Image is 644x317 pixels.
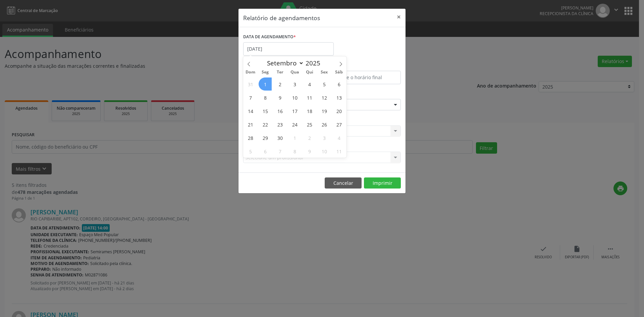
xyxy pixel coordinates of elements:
span: Outubro 1, 2025 [288,131,301,144]
span: Setembro 17, 2025 [288,104,301,117]
span: Ter [273,70,287,74]
span: Setembro 6, 2025 [332,77,345,91]
span: Outubro 4, 2025 [332,131,345,144]
span: Setembro 1, 2025 [259,77,272,91]
span: Setembro 28, 2025 [244,131,257,144]
span: Setembro 20, 2025 [332,104,345,117]
span: Setembro 14, 2025 [244,104,257,117]
span: Setembro 4, 2025 [303,77,316,91]
span: Setembro 24, 2025 [288,118,301,131]
span: Setembro 10, 2025 [288,91,301,104]
span: Setembro 27, 2025 [332,118,345,131]
span: Setembro 13, 2025 [332,91,345,104]
span: Qua [287,70,302,74]
span: Outubro 5, 2025 [244,145,257,158]
span: Outubro 7, 2025 [273,145,286,158]
span: Outubro 8, 2025 [288,145,301,158]
span: Setembro 8, 2025 [259,91,272,104]
span: Outubro 6, 2025 [259,145,272,158]
span: Outubro 3, 2025 [318,131,331,144]
button: Cancelar [325,177,362,189]
span: Setembro 7, 2025 [244,91,257,104]
span: Setembro 23, 2025 [273,118,286,131]
span: Qui [302,70,317,74]
span: Seg [258,70,273,74]
span: Setembro 3, 2025 [288,77,301,91]
label: DATA DE AGENDAMENTO [243,32,296,42]
span: Sex [317,70,332,74]
span: Setembro 25, 2025 [303,118,316,131]
span: Setembro 22, 2025 [259,118,272,131]
span: Setembro 18, 2025 [303,104,316,117]
span: Setembro 30, 2025 [273,131,286,144]
span: Setembro 11, 2025 [303,91,316,104]
span: Outubro 2, 2025 [303,131,316,144]
input: Selecione uma data ou intervalo [243,42,334,56]
span: Agosto 31, 2025 [244,77,257,91]
input: Year [304,59,326,67]
span: Setembro 9, 2025 [273,91,286,104]
h5: Relatório de agendamentos [243,13,320,22]
button: Imprimir [364,177,401,189]
label: ATÉ [324,60,401,71]
span: Setembro 19, 2025 [318,104,331,117]
span: Outubro 9, 2025 [303,145,316,158]
span: Setembro 16, 2025 [273,104,286,117]
span: Setembro 5, 2025 [318,77,331,91]
span: Setembro 12, 2025 [318,91,331,104]
span: Sáb [332,70,346,74]
span: Outubro 11, 2025 [332,145,345,158]
select: Month [264,58,304,68]
span: Setembro 15, 2025 [259,104,272,117]
span: Setembro 21, 2025 [244,118,257,131]
span: Outubro 10, 2025 [318,145,331,158]
span: Setembro 29, 2025 [259,131,272,144]
span: Dom [243,70,258,74]
span: Setembro 2, 2025 [273,77,286,91]
button: Close [392,9,406,25]
input: Selecione o horário final [324,71,401,84]
span: Setembro 26, 2025 [318,118,331,131]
